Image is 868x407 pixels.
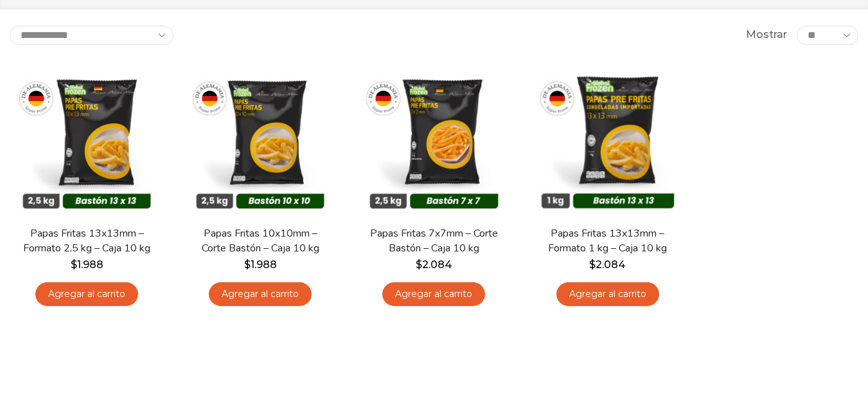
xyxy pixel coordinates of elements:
[746,28,787,42] span: Mostrar
[556,282,659,306] a: Agregar al carrito: “Papas Fritas 13x13mm - Formato 1 kg - Caja 10 kg”
[244,258,251,271] span: $
[244,258,277,271] bdi: 1.988
[416,258,452,271] bdi: 2.084
[589,258,596,271] span: $
[71,258,77,271] span: $
[382,282,485,306] a: Agregar al carrito: “Papas Fritas 7x7mm - Corte Bastón - Caja 10 kg”
[416,258,422,271] span: $
[538,226,677,256] a: Papas Fritas 13x13mm – Formato 1 kg – Caja 10 kg
[71,258,103,271] bdi: 1.988
[17,226,156,256] a: Papas Fritas 13x13mm – Formato 2,5 kg – Caja 10 kg
[589,258,626,271] bdi: 2.084
[35,282,138,306] a: Agregar al carrito: “Papas Fritas 13x13mm - Formato 2,5 kg - Caja 10 kg”
[364,226,503,256] a: Papas Fritas 7x7mm – Corte Bastón – Caja 10 kg
[10,26,173,45] select: Pedido de la tienda
[191,226,330,256] a: Papas Fritas 10x10mm – Corte Bastón – Caja 10 kg
[209,282,312,306] a: Agregar al carrito: “Papas Fritas 10x10mm - Corte Bastón - Caja 10 kg”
